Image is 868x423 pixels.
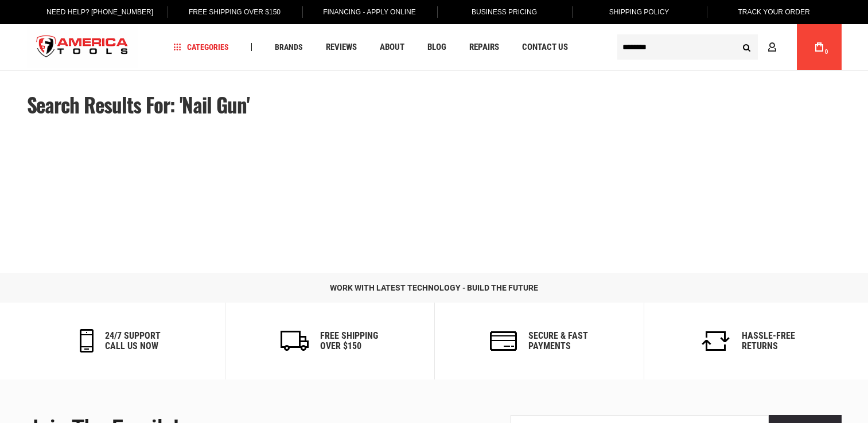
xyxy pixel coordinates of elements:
img: America Tools [27,26,138,69]
span: Contact Us [522,43,568,52]
button: Search [736,36,758,58]
span: Brands [275,43,303,51]
span: 0 [825,49,828,55]
span: About [380,43,404,52]
a: Repairs [464,40,504,55]
a: Brands [270,40,308,55]
a: store logo [27,26,138,69]
h6: Hassle-Free Returns [742,331,795,351]
span: Blog [427,43,446,52]
span: Repairs [469,43,499,52]
span: Categories [174,43,229,51]
a: Categories [169,40,234,55]
h6: 24/7 support call us now [105,331,161,351]
span: Shipping Policy [609,8,670,16]
a: Blog [422,40,451,55]
a: About [375,40,410,55]
a: 0 [808,24,830,70]
a: Contact Us [517,40,573,55]
span: Reviews [326,43,357,52]
a: Reviews [321,40,362,55]
h6: secure & fast payments [528,331,588,351]
h6: Free Shipping Over $150 [320,331,378,351]
span: Search results for: 'nail gun' [27,89,250,119]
